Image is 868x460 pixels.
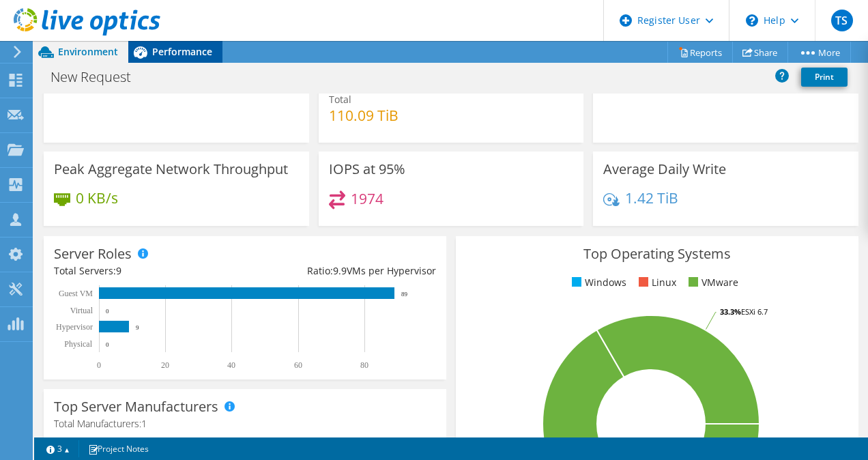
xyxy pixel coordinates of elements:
[152,45,212,58] span: Performance
[56,322,93,332] text: Hypervisor
[76,190,118,205] h4: 0 KB/s
[106,341,109,348] text: 0
[329,108,399,123] h4: 110.09 TiB
[625,190,678,205] h4: 1.42 TiB
[801,68,848,87] a: Print
[466,246,848,261] h3: Top Operating Systems
[294,360,302,370] text: 60
[685,275,738,290] li: VMware
[329,93,351,106] span: Total
[720,306,741,317] tspan: 33.3%
[54,416,436,431] h4: Total Manufacturers:
[58,45,118,58] span: Environment
[787,42,851,63] a: More
[37,440,79,457] a: 3
[54,399,218,414] h3: Top Server Manufacturers
[603,162,726,177] h3: Average Daily Write
[568,275,626,290] li: Windows
[667,42,733,63] a: Reports
[732,42,788,63] a: Share
[141,417,147,430] span: 1
[161,360,169,370] text: 20
[106,308,109,315] text: 0
[227,360,235,370] text: 40
[831,10,853,31] span: TS
[54,162,288,177] h3: Peak Aggregate Network Throughput
[78,440,158,457] a: Project Notes
[746,14,758,27] svg: \n
[329,162,405,177] h3: IOPS at 95%
[635,275,676,290] li: Linux
[401,291,408,298] text: 89
[59,289,93,298] text: Guest VM
[70,306,93,315] text: Virtual
[360,360,368,370] text: 80
[54,263,245,278] div: Total Servers:
[116,264,121,277] span: 9
[54,246,132,261] h3: Server Roles
[44,70,152,85] h1: New Request
[741,306,768,317] tspan: ESXi 6.7
[351,191,384,206] h4: 1974
[97,360,101,370] text: 0
[333,264,347,277] span: 9.9
[245,263,436,278] div: Ratio: VMs per Hypervisor
[64,339,92,349] text: Physical
[136,324,139,331] text: 9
